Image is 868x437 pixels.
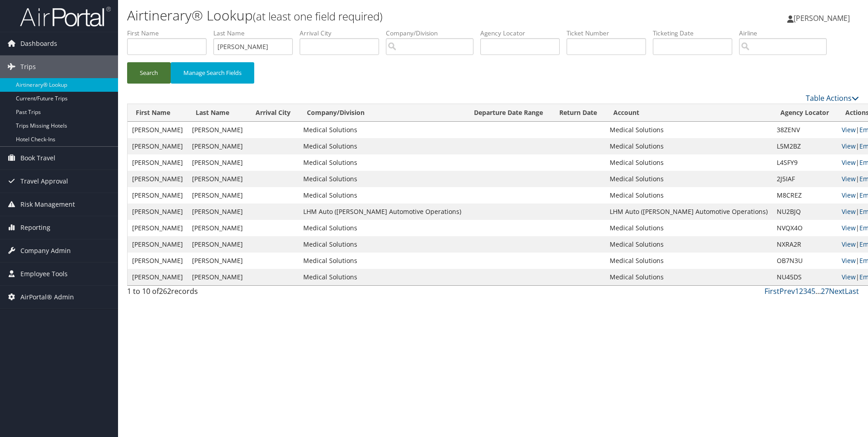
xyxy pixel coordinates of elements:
label: Airline [739,29,833,38]
a: Prev [779,286,795,296]
th: Departure Date Range: activate to sort column descending [466,104,551,122]
td: Medical Solutions [299,154,466,171]
td: [PERSON_NAME] [187,236,247,253]
td: Medical Solutions [299,138,466,154]
a: View [842,256,856,265]
th: Arrival City: activate to sort column ascending [247,104,299,122]
label: Last Name [213,29,300,38]
td: Medical Solutions [299,220,466,236]
td: LHM Auto ([PERSON_NAME] Automotive Operations) [605,204,772,220]
span: Trips [20,55,36,78]
td: [PERSON_NAME] [128,204,187,220]
span: Reporting [20,216,50,239]
td: Medical Solutions [605,171,772,187]
a: Next [829,286,845,296]
td: Medical Solutions [299,236,466,253]
td: 38ZENV [772,122,837,138]
span: Travel Approval [20,170,68,193]
td: Medical Solutions [299,253,466,269]
a: 1 [795,286,799,296]
td: Medical Solutions [299,269,466,285]
h1: Airtinerary® Lookup [127,6,615,25]
td: 2J5IAF [772,171,837,187]
th: Account: activate to sort column ascending [605,104,772,122]
a: 27 [821,286,829,296]
a: 5 [811,286,815,296]
td: [PERSON_NAME] [128,253,187,269]
td: [PERSON_NAME] [128,154,187,171]
a: View [842,191,856,199]
span: Company Admin [20,239,71,262]
td: [PERSON_NAME] [187,154,247,171]
a: View [842,142,856,150]
a: 4 [807,286,811,296]
span: Employee Tools [20,263,68,285]
td: [PERSON_NAME] [128,187,187,204]
td: NVQX4O [772,220,837,236]
th: First Name: activate to sort column ascending [128,104,187,122]
span: 262 [159,286,171,296]
td: [PERSON_NAME] [128,122,187,138]
td: Medical Solutions [605,122,772,138]
label: Arrival City [300,29,386,38]
a: First [764,286,779,296]
button: Search [127,62,171,84]
th: Last Name: activate to sort column ascending [187,104,247,122]
td: [PERSON_NAME] [187,269,247,285]
td: [PERSON_NAME] [128,171,187,187]
td: Medical Solutions [299,187,466,204]
td: [PERSON_NAME] [187,122,247,138]
td: NU45DS [772,269,837,285]
th: Agency Locator: activate to sort column ascending [772,104,837,122]
th: Company/Division [299,104,466,122]
a: View [842,273,856,281]
button: Manage Search Fields [171,62,254,84]
td: Medical Solutions [605,138,772,154]
a: Last [845,286,859,296]
label: First Name [127,29,213,38]
td: Medical Solutions [299,171,466,187]
td: NU2BJQ [772,204,837,220]
td: Medical Solutions [605,269,772,285]
td: Medical Solutions [605,154,772,171]
td: [PERSON_NAME] [128,269,187,285]
label: Ticket Number [567,29,653,38]
label: Agency Locator [480,29,567,38]
td: [PERSON_NAME] [187,220,247,236]
td: [PERSON_NAME] [187,253,247,269]
th: Return Date: activate to sort column ascending [551,104,605,122]
td: [PERSON_NAME] [187,187,247,204]
td: L4SFY9 [772,154,837,171]
td: Medical Solutions [605,220,772,236]
td: [PERSON_NAME] [187,138,247,154]
a: View [842,223,856,232]
small: (at least one field required) [253,9,383,24]
td: Medical Solutions [605,236,772,253]
a: View [842,240,856,248]
a: View [842,125,856,134]
td: [PERSON_NAME] [187,171,247,187]
label: Company/Division [386,29,480,38]
span: Book Travel [20,147,55,169]
a: View [842,158,856,167]
span: … [815,286,821,296]
label: Ticketing Date [653,29,739,38]
td: [PERSON_NAME] [128,138,187,154]
a: Table Actions [806,93,859,103]
td: OB7N3U [772,253,837,269]
td: L5M2BZ [772,138,837,154]
td: Medical Solutions [605,253,772,269]
img: airportal-logo.png [20,6,111,27]
span: AirPortal® Admin [20,286,74,308]
td: Medical Solutions [605,187,772,204]
span: [PERSON_NAME] [794,13,850,23]
td: Medical Solutions [299,122,466,138]
a: 3 [803,286,807,296]
a: 2 [799,286,803,296]
a: View [842,207,856,216]
div: 1 to 10 of records [127,286,300,301]
td: [PERSON_NAME] [187,204,247,220]
a: View [842,174,856,183]
span: Risk Management [20,193,75,216]
a: [PERSON_NAME] [787,5,859,32]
